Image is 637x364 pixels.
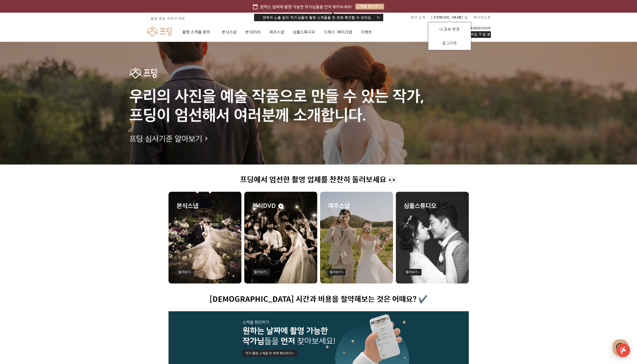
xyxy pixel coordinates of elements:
[169,175,469,184] h1: 프딩에서 엄선한 촬영 업체를 찬찬히 둘러보세요 👀
[474,13,491,22] a: 위시리스트
[222,22,237,42] a: 본식스냅
[53,191,59,195] span: 대화
[151,16,185,21] span: 촬영 표준 계약서 배포
[442,40,457,46] p: 로그아웃
[2,182,38,196] a: 홈
[18,190,22,195] span: 홈
[89,190,96,195] span: 설정
[439,26,460,32] a: 내 정보 변경
[74,182,110,196] a: 설정
[182,22,213,42] a: 촬영 스케줄 문의
[431,15,464,20] span: [PERSON_NAME]
[38,182,74,196] a: 대화
[361,22,372,42] a: 이벤트
[245,22,261,42] a: 본식DVD
[146,15,185,23] a: 촬영 표준 계약서 배포
[324,22,352,42] a: 드레스·메이크업
[431,13,468,22] p: 님
[260,3,353,10] span: 원하는 날짜에 촬영 가능한 작가님들을 먼저 찾아보세요!
[254,14,383,21] div: 연락처 노출 없이 작가님들의 촬영 스케줄을 한 번에 확인할 수 있어요.
[269,22,284,42] a: 제주스냅
[355,4,384,9] div: 스케줄 확인하기
[411,13,425,22] a: 회사 소개
[169,295,469,304] h1: [DEMOGRAPHIC_DATA] 시간과 비용을 절약해보는 것은 어때요? ✔️
[293,22,315,42] a: 심플스튜디오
